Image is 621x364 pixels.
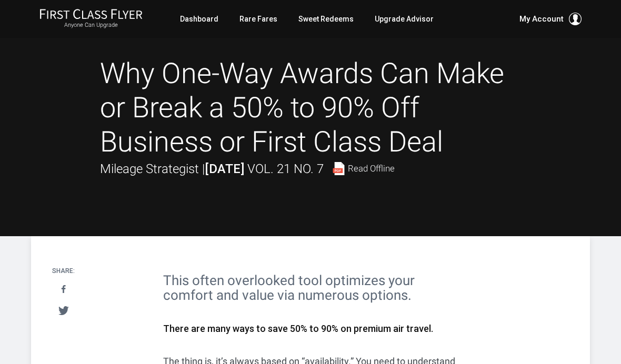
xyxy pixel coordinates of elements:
a: Dashboard [180,9,218,28]
span: Read Offline [348,164,395,173]
strong: There are many ways to save 50% to 90% on premium air travel. [163,323,433,334]
div: Mileage Strategist | [100,159,395,179]
a: Share [53,280,74,299]
h2: This often overlooked tool optimizes your comfort and value via numerous options. [163,273,458,303]
h1: Why One-Way Awards Can Make or Break a 50% to 90% Off Business or First Class Deal [100,57,521,159]
img: First Class Flyer [39,8,143,19]
button: My Account [519,13,582,25]
a: Upgrade Advisor [375,9,434,28]
span: Vol. 21 No. 7 [247,161,324,176]
a: Sweet Redeems [298,9,354,28]
small: Anyone Can Upgrade [39,22,143,29]
a: Read Offline [332,162,395,175]
span: My Account [519,13,564,25]
a: Tweet [53,301,74,320]
h4: Share: [52,268,75,275]
img: pdf-file.svg [332,162,345,175]
strong: [DATE] [205,161,244,176]
a: First Class FlyerAnyone Can Upgrade [39,8,143,29]
a: Rare Fares [239,9,277,28]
